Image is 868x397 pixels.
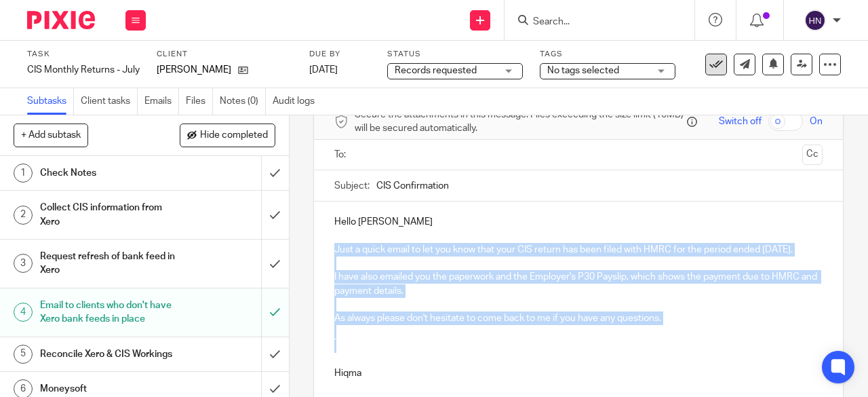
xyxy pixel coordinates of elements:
div: CIS Monthly Returns - July [27,63,140,77]
label: Due by [309,49,370,60]
label: Client [157,49,292,60]
a: Files [186,88,213,115]
a: Emails [144,88,179,115]
label: Subject: [334,179,370,193]
span: Hide completed [200,130,268,141]
button: Cc [802,145,823,165]
label: Task [27,49,140,60]
a: Audit logs [273,88,321,115]
label: Tags [540,49,675,60]
span: Secure the attachments in this message. Files exceeding the size limit (10MB) will be secured aut... [355,108,684,136]
span: Switch off [719,115,762,128]
div: 1 [14,164,33,183]
div: 3 [14,254,33,273]
h1: Email to clients who don't have Xero bank feeds in place [40,295,178,330]
h1: Request refresh of bank feed in Xero [40,246,178,281]
label: Status [387,49,523,60]
p: [PERSON_NAME] [157,63,231,77]
p: As always please don't hesitate to come back to me if you have any questions. [334,311,823,325]
img: Pixie [27,11,95,29]
span: On [810,115,823,128]
h1: Reconcile Xero & CIS Workings [40,344,178,364]
h1: Collect CIS information from Xero [40,197,178,232]
button: Hide completed [180,124,275,147]
a: Client tasks [81,88,138,115]
button: + Add subtask [14,124,88,147]
input: Search [532,16,654,29]
div: 2 [14,206,33,225]
span: No tags selected [547,66,619,75]
h1: Check Notes [40,163,178,183]
a: Notes (0) [220,88,266,115]
p: Hello [PERSON_NAME] [334,215,823,229]
p: I have also emailed you the paperwork and the Employer's P30 Payslip, which shows the payment due... [334,270,823,298]
span: Records requested [395,66,477,75]
div: 5 [14,345,33,364]
span: [DATE] [309,65,338,75]
img: svg%3E [804,10,826,31]
p: Just a quick email to let you know that your CIS return has been filed with HMRC for the period e... [334,243,823,257]
p: Hiqma [334,366,823,380]
div: 4 [14,303,33,322]
a: Subtasks [27,88,74,115]
label: To: [334,148,349,162]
